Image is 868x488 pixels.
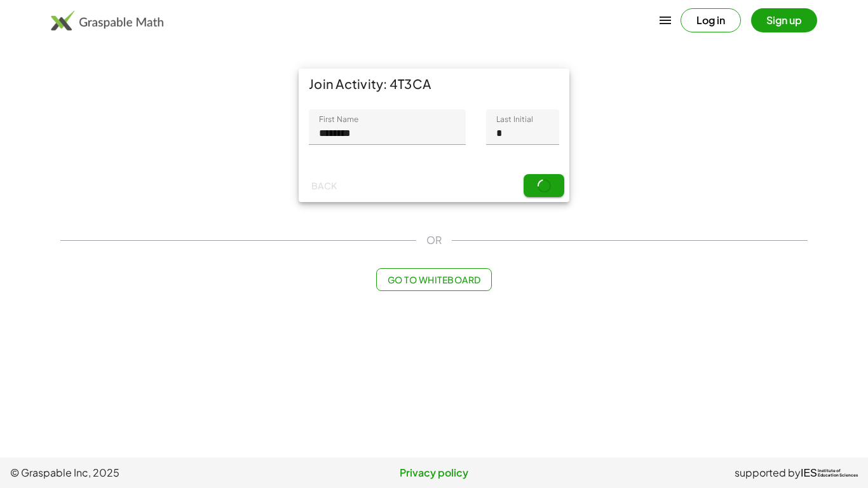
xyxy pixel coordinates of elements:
a: Privacy policy [293,465,576,480]
span: OR [426,233,442,248]
span: supported by [735,465,801,480]
span: Go to Whiteboard [387,274,480,285]
div: Join Activity: 4T3CA [299,69,569,99]
span: Institute of Education Sciences [818,469,858,478]
span: IES [801,467,817,479]
a: IESInstitute ofEducation Sciences [801,465,858,480]
span: © Graspable Inc, 2025 [10,465,293,480]
button: Log in [681,8,741,32]
button: Go to Whiteboard [376,268,491,291]
button: Sign up [751,8,817,32]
